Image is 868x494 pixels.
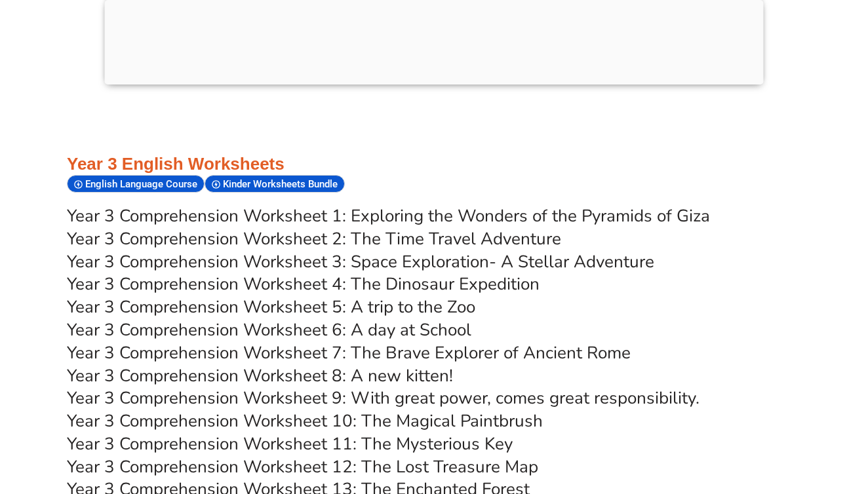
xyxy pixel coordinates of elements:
a: Year 3 Comprehension Worksheet 6: A day at School [67,318,471,341]
a: Year 3 Comprehension Worksheet 7: The Brave Explorer of Ancient Rome [67,341,631,364]
a: Year 3 Comprehension Worksheet 4: The Dinosaur Expedition [67,273,540,295]
a: Year 3 Comprehension Worksheet 12: The Lost Treasure Map [67,455,538,478]
a: Year 3 Comprehension Worksheet 1: Exploring the Wonders of the Pyramids of Giza [67,204,710,227]
a: Year 3 Comprehension Worksheet 5: A trip to the Zoo [67,295,475,318]
a: Year 3 Comprehension Worksheet 10: The Magical Paintbrush [67,409,543,432]
a: Year 3 Comprehension Worksheet 2: The Time Travel Adventure [67,227,561,250]
span: Kinder Worksheets Bundle [223,178,342,190]
a: Year 3 Comprehension Worksheet 9: With great power, comes great responsibility. [67,387,700,409]
a: Year 3 Comprehension Worksheet 11: The Mysterious Key [67,432,513,455]
div: English Language Course [67,175,205,193]
div: Kinder Worksheets Bundle [205,175,345,193]
iframe: Chat Widget [643,346,868,494]
h3: Year 3 English Worksheets [67,153,801,176]
a: Year 3 Comprehension Worksheet 3: Space Exploration- A Stellar Adventure [67,250,654,273]
span: English Language Course [85,178,201,190]
a: Year 3 Comprehension Worksheet 8: A new kitten! [67,364,453,387]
